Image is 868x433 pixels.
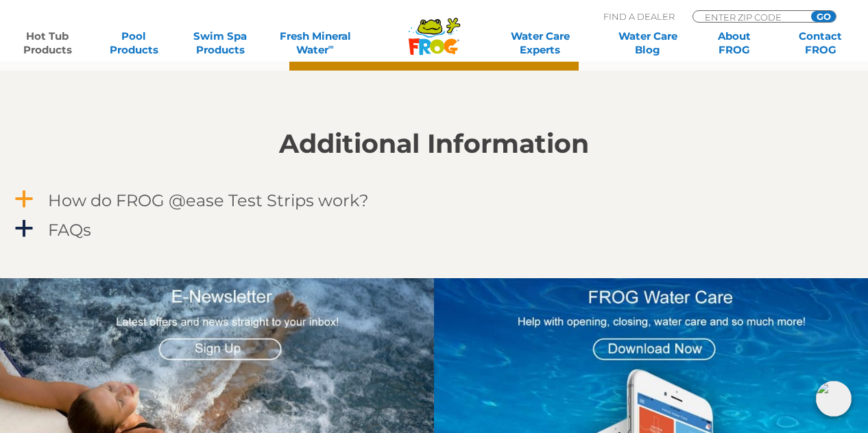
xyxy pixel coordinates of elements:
[273,29,357,57] a: Fresh MineralWater∞
[485,29,594,57] a: Water CareExperts
[328,42,334,51] sup: ∞
[48,221,91,239] h4: FAQs
[14,189,34,210] span: a
[603,10,675,23] p: Find A Dealer
[14,29,81,57] a: Hot TubProducts
[48,191,369,210] h4: How do FROG @ease Test Strips work?
[14,219,34,239] span: a
[12,129,856,159] h2: Additional Information
[701,29,768,57] a: AboutFROG
[12,188,856,213] a: a How do FROG @ease Test Strips work?
[614,29,682,57] a: Water CareBlog
[811,11,836,22] input: GO
[816,381,852,417] img: openIcon
[787,29,854,57] a: ContactFROG
[12,217,856,243] a: a FAQs
[100,29,167,57] a: PoolProducts
[703,11,796,23] input: Zip Code Form
[186,29,254,57] a: Swim SpaProducts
